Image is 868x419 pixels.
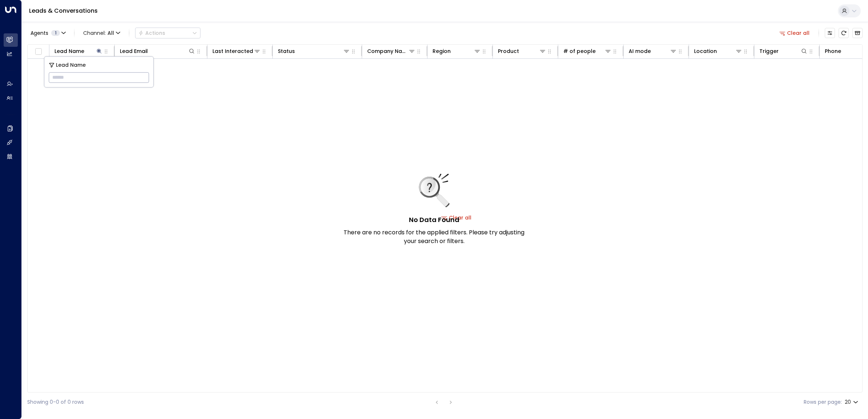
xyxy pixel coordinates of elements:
span: Toggle select all [34,47,43,56]
div: # of people [563,47,596,56]
h5: No Data Found [409,215,459,225]
div: Phone [825,47,841,56]
div: Status [278,47,350,56]
div: Last Interacted [212,47,253,56]
div: Trigger [759,47,808,56]
div: Lead Email [120,47,195,56]
button: Agents1 [27,28,68,38]
div: Actions [138,30,165,36]
span: All [108,30,114,36]
div: Location [694,47,742,56]
div: AI mode [629,47,677,56]
button: Channel:All [80,28,123,38]
div: Company Name [367,47,408,56]
label: Rows per page: [804,398,842,406]
span: Agents [31,30,48,36]
div: Showing 0-0 of 0 rows [27,398,84,406]
div: Lead Name [54,47,103,56]
div: Last Interacted [212,47,261,56]
div: Status [278,47,295,56]
a: Leads & Conversations [29,7,98,15]
div: Company Name [367,47,415,56]
button: Customize [825,28,835,38]
div: # of people [563,47,612,56]
div: AI mode [629,47,651,56]
div: Button group with a nested menu [135,28,200,38]
button: Clear all [776,28,813,38]
div: 20 [845,397,860,407]
span: Lead Name [56,61,86,69]
span: 1 [51,30,60,36]
span: Channel: [80,28,123,38]
div: Product [498,47,519,56]
div: Region [433,47,451,56]
button: Actions [135,28,200,38]
div: Lead Email [120,47,148,56]
div: Location [694,47,717,56]
div: Region [433,47,481,56]
span: Refresh [839,28,849,38]
div: Lead Name [54,47,84,56]
button: Archived Leads [852,28,863,38]
nav: pagination navigation [432,398,455,407]
div: Product [498,47,546,56]
div: Trigger [759,47,779,56]
p: There are no records for the applied filters. Please try adjusting your search or filters. [343,228,525,246]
